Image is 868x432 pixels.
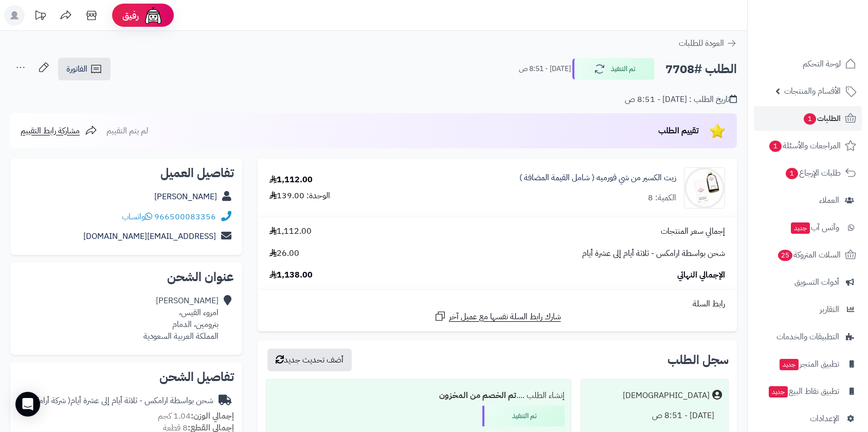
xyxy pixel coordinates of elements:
a: [PERSON_NAME] [154,191,217,203]
a: تطبيق نقاط البيعجديد [754,379,862,404]
span: الإعدادات [810,411,839,426]
span: جديد [780,359,799,370]
span: لم يتم التقييم [106,125,148,137]
span: أدوات التسويق [794,275,839,289]
span: المراجعات والأسئلة [768,139,841,153]
a: أدوات التسويق [754,270,862,295]
div: تاريخ الطلب : [DATE] - 8:51 ص [625,94,737,106]
span: مشاركة رابط التقييم [21,125,80,137]
span: رفيق [122,9,139,22]
div: تم التنفيذ [482,406,565,426]
h2: الطلب #7708 [665,59,737,80]
span: 26.00 [269,248,299,260]
span: تطبيق نقاط البيع [768,384,839,399]
a: [EMAIL_ADDRESS][DOMAIN_NAME] [83,230,216,243]
b: تم الخصم من المخزون [439,389,516,402]
div: الوحدة: 139.00 [269,190,330,202]
small: [DATE] - 8:51 ص [519,64,571,74]
span: جديد [791,222,810,234]
h3: سجل الطلب [667,354,729,366]
button: أضف تحديث جديد [267,349,352,371]
div: رابط السلة [262,298,733,310]
a: لوحة التحكم [754,51,862,76]
div: [DATE] - 8:51 ص [587,406,722,426]
span: تقييم الطلب [658,125,699,137]
a: طلبات الإرجاع1 [754,161,862,185]
span: 1 [804,113,816,125]
a: الفاتورة [58,58,111,80]
a: تحديثات المنصة [27,5,53,28]
button: تم التنفيذ [572,58,655,80]
span: السلات المتروكة [777,248,841,262]
span: 1,138.00 [269,269,313,281]
h2: تفاصيل الشحن [19,371,234,383]
a: الإعدادات [754,406,862,431]
span: 1,112.00 [269,226,312,237]
span: 1 [786,168,798,179]
div: [DEMOGRAPHIC_DATA] [623,390,710,402]
span: إجمالي سعر المنتجات [661,226,725,237]
a: المراجعات والأسئلة1 [754,133,862,158]
strong: إجمالي الوزن: [191,410,234,422]
div: الكمية: 8 [648,192,676,204]
img: ai-face.png [143,5,164,26]
a: 966500083356 [154,211,216,223]
small: 1.04 كجم [158,410,234,422]
a: واتساب [122,211,152,223]
span: الفاتورة [66,63,87,75]
span: 25 [778,250,792,261]
h2: تفاصيل العميل [19,167,234,179]
span: شارك رابط السلة نفسها مع عميل آخر [449,311,561,323]
div: [PERSON_NAME] امروء القيس، بترومين، الدمام المملكة العربية السعودية [143,295,219,342]
div: شحن بواسطة ارامكس - ثلاثة أيام إلى عشرة أيام [21,395,213,407]
span: العملاء [819,193,839,208]
span: لوحة التحكم [803,57,841,71]
img: logo-2.png [798,25,858,47]
span: الإجمالي النهائي [677,269,725,281]
a: الطلبات1 [754,106,862,131]
a: وآتس آبجديد [754,215,862,240]
span: التطبيقات والخدمات [776,330,839,344]
a: التطبيقات والخدمات [754,324,862,349]
div: إنشاء الطلب .... [273,386,565,406]
a: السلات المتروكة25 [754,243,862,267]
a: زيت الكسير من شي قورميه ( شامل القيمة المضافة ) [519,172,676,184]
span: طلبات الإرجاع [785,166,841,180]
span: العودة للطلبات [679,37,724,49]
img: 1667489028-C7628D2A-21CB-4ECE-ABDA-869F195B5451-90x90.JPEG [684,167,725,209]
a: مشاركة رابط التقييم [21,125,97,137]
span: جديد [769,386,788,398]
span: وآتس آب [790,220,839,235]
a: العودة للطلبات [679,37,737,49]
a: التقارير [754,297,862,322]
span: الطلبات [803,111,841,126]
span: 1 [769,141,782,152]
div: 1,112.00 [269,174,313,186]
span: التقارير [820,302,839,317]
a: العملاء [754,188,862,213]
h2: عنوان الشحن [19,271,234,283]
a: تطبيق المتجرجديد [754,352,862,376]
span: ( شركة أرامكس ) [21,394,70,407]
span: الأقسام والمنتجات [784,84,841,98]
span: شحن بواسطة ارامكس - ثلاثة أيام إلى عشرة أيام [582,248,725,260]
div: Open Intercom Messenger [15,392,40,417]
a: شارك رابط السلة نفسها مع عميل آخر [434,310,561,323]
span: تطبيق المتجر [779,357,839,371]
